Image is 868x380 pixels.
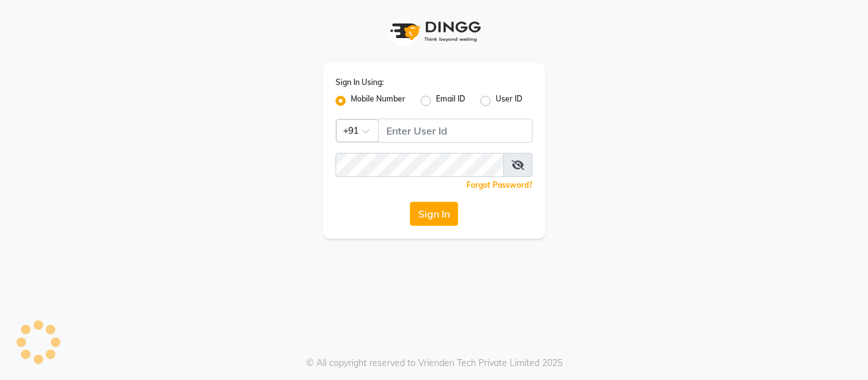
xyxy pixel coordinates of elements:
[436,93,465,108] label: Email ID
[378,119,532,143] input: Username
[351,93,405,108] label: Mobile Number
[466,180,532,190] a: Forgot Password?
[410,202,458,226] button: Sign In
[383,13,485,50] img: logo1.svg
[336,153,504,177] input: Username
[496,93,522,108] label: User ID
[336,77,384,88] label: Sign In Using:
